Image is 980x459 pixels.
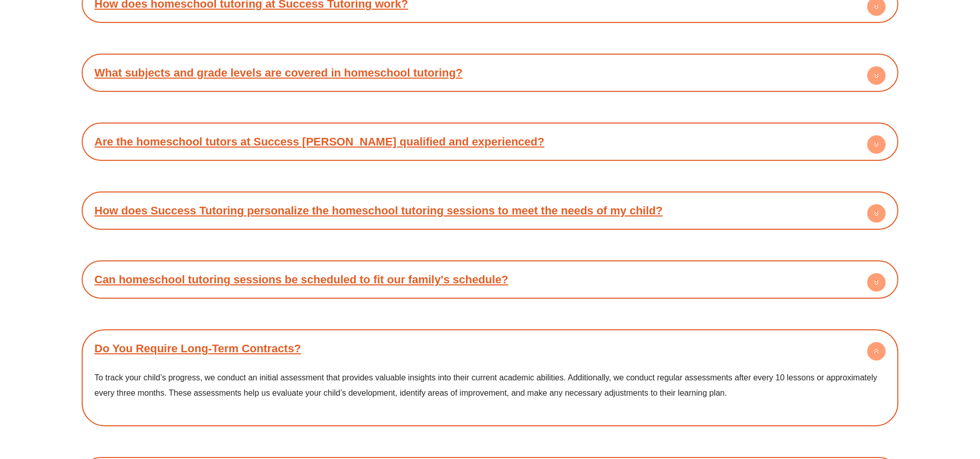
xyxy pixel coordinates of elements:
[94,342,301,355] a: Do You Require Long-Term Contracts?
[94,370,886,400] p: To track your child’s progress, we conduct an initial assessment that provides valuable insights ...
[87,197,893,225] h4: How does Success Tutoring personalize the homeschool tutoring sessions to meet the needs of my ch...
[94,135,544,148] a: Are the homeschool tutors at Success [PERSON_NAME] qualified and experienced?
[94,66,462,79] a: What subjects and grade levels are covered in homeschool tutoring?
[94,273,508,286] a: Can homeschool tutoring sessions be scheduled to fit our family's schedule?
[87,59,893,87] h4: What subjects and grade levels are covered in homeschool tutoring?
[87,265,893,294] h4: Can homeschool tutoring sessions be scheduled to fit our family's schedule?
[87,363,893,421] div: Do You Require Long-Term Contracts?
[94,204,663,217] a: How does Success Tutoring personalize the homeschool tutoring sessions to meet the needs of my ch...
[87,334,893,363] h4: Do You Require Long-Term Contracts?
[805,344,980,459] iframe: Chat Widget
[87,128,893,156] h4: Are the homeschool tutors at Success [PERSON_NAME] qualified and experienced?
